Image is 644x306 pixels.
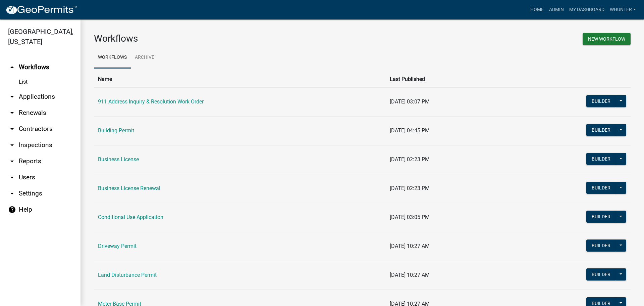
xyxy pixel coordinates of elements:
a: Workflows [94,47,131,69]
i: arrow_drop_down [8,125,16,133]
a: Admin [546,3,567,16]
th: Last Published [386,71,507,87]
button: Builder [586,95,616,107]
button: Builder [586,239,616,252]
a: Land Disturbance Permit [98,272,157,278]
i: arrow_drop_down [8,157,16,165]
a: Home [528,3,546,16]
a: Conditional Use Application [98,214,163,220]
a: whunter [607,3,639,16]
a: Building Permit [98,127,134,134]
button: New Workflow [583,33,631,45]
button: Builder [586,182,616,194]
a: 911 Address Inquiry & Resolution Work Order [98,98,204,105]
a: Driveway Permit [98,243,137,249]
span: [DATE] 10:27 AM [390,243,430,249]
h3: Workflows [94,33,357,44]
span: [DATE] 03:07 PM [390,98,430,105]
button: Builder [586,124,616,136]
button: Builder [586,268,616,280]
a: Business License [98,156,139,163]
i: arrow_drop_down [8,141,16,149]
span: [DATE] 04:45 PM [390,127,430,134]
span: [DATE] 03:05 PM [390,214,430,220]
a: Archive [131,47,158,69]
i: help [8,206,16,214]
i: arrow_drop_down [8,93,16,101]
th: Name [94,71,386,87]
a: Business License Renewal [98,185,160,191]
i: arrow_drop_up [8,63,16,71]
i: arrow_drop_down [8,189,16,198]
button: Builder [586,211,616,223]
i: arrow_drop_down [8,109,16,117]
button: Builder [586,153,616,165]
span: [DATE] 10:27 AM [390,272,430,278]
span: [DATE] 02:23 PM [390,185,430,191]
span: [DATE] 02:23 PM [390,156,430,163]
i: arrow_drop_down [8,173,16,181]
a: My Dashboard [567,3,607,16]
